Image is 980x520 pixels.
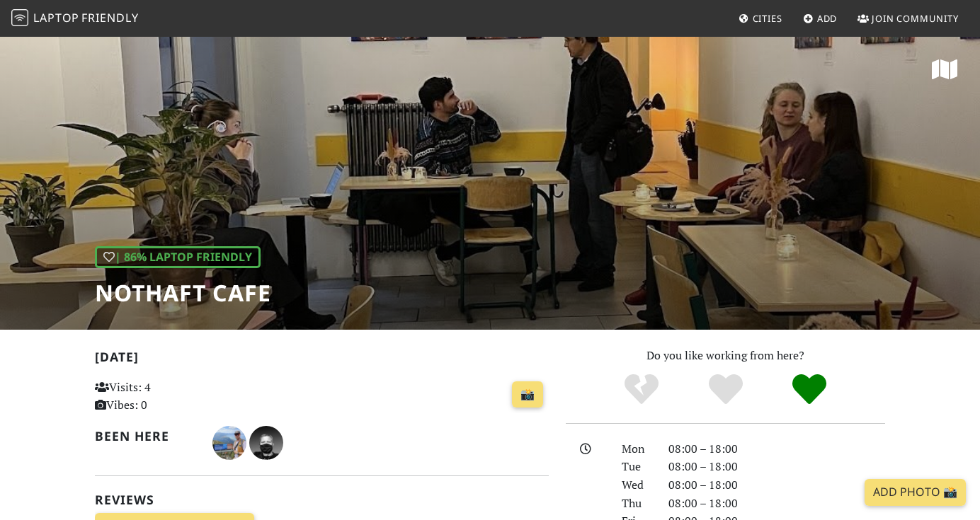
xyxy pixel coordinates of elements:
a: 📸 [512,381,543,408]
div: Wed [613,476,660,495]
a: Join Community [852,6,964,31]
div: Mon [613,440,660,458]
p: Do you like working from here? [566,347,885,365]
div: 08:00 – 18:00 [660,440,894,458]
img: 5810-tom.jpg [212,426,246,460]
h2: Been here [95,429,195,444]
a: Add Photo 📸 [865,479,966,506]
span: Andreas Schreiber [249,434,283,449]
a: LaptopFriendly LaptopFriendly [11,6,139,31]
a: Add [797,6,843,31]
span: Join Community [872,12,959,25]
div: Thu [613,495,660,513]
span: Laptop [33,10,79,25]
span: Friendly [81,10,138,25]
div: | 86% Laptop Friendly [95,246,261,269]
div: 08:00 – 18:00 [660,458,894,476]
div: No [599,372,683,408]
div: 08:00 – 18:00 [660,495,894,513]
div: 08:00 – 18:00 [660,476,894,495]
h2: [DATE] [95,349,549,370]
img: LaptopFriendly [11,9,28,26]
a: Cities [733,6,788,31]
h1: NOTHAFT CAFE [95,279,271,306]
span: Cities [753,12,782,25]
img: 4636-andreas.jpg [249,426,283,460]
p: Visits: 4 Vibes: 0 [95,379,235,415]
div: Tue [613,458,660,476]
div: Yes [683,372,768,408]
h2: Reviews [95,492,549,507]
span: Add [817,12,838,25]
div: Definitely! [768,372,852,408]
span: Tom T [212,434,249,449]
